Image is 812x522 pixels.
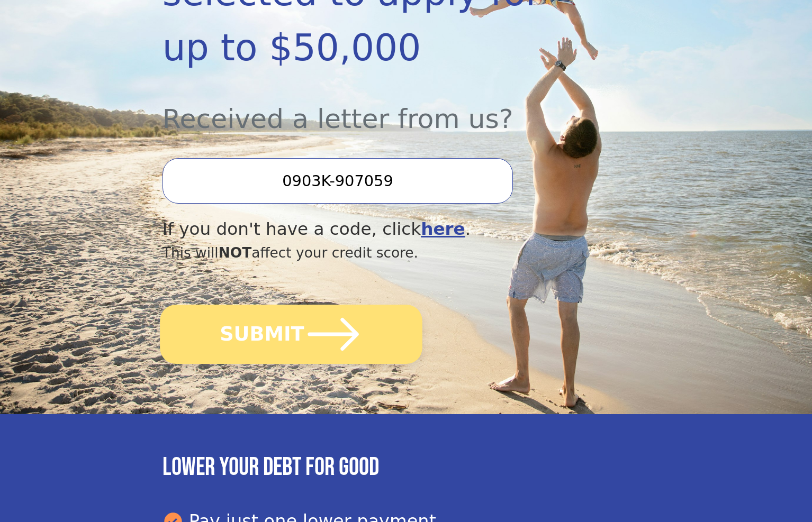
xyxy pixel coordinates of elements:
h3: Lower your debt for good [163,452,649,483]
span: NOT [219,244,252,261]
div: This will affect your credit score. [163,242,576,263]
button: SUBMIT [160,305,422,364]
input: Enter your Offer Code: [163,158,513,204]
div: Received a letter from us? [163,75,576,139]
div: If you don't have a code, click . [163,216,576,242]
a: here [421,219,465,239]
